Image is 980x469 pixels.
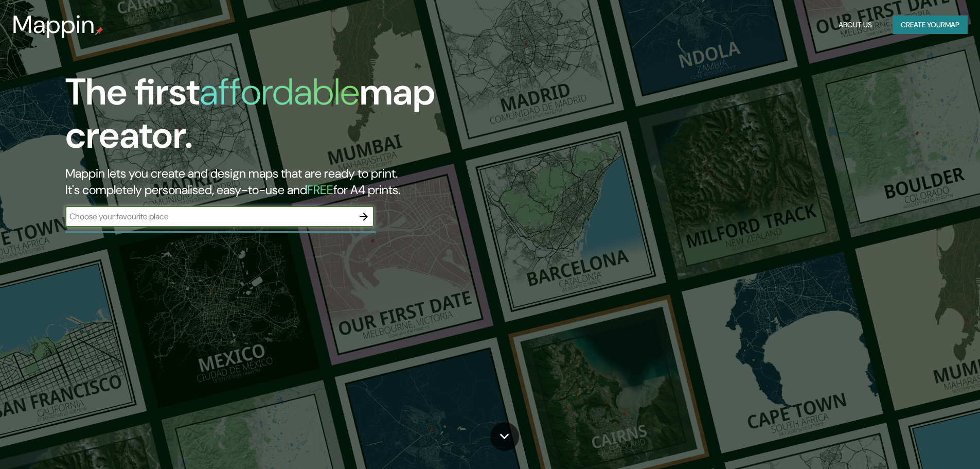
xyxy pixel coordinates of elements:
[65,165,556,198] h2: Mappin lets you create and design maps that are ready to print. It's completely personalised, eas...
[65,211,353,222] input: Choose your favourite place
[95,27,103,35] img: mappin-pin
[307,182,333,198] h5: FREE
[65,71,556,165] h1: The first map creator.
[893,15,968,34] button: Create yourmap
[834,15,876,34] button: About Us
[12,10,95,39] h3: Mappin
[200,68,360,116] h1: affordable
